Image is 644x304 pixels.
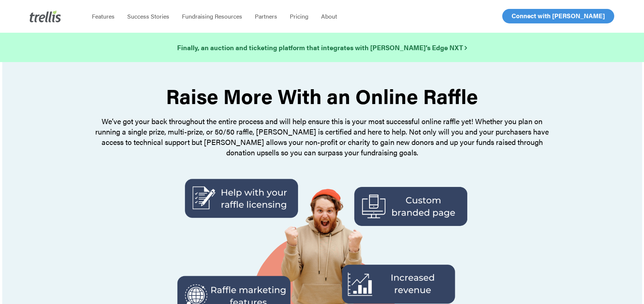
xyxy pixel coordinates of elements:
[255,12,277,20] span: Partners
[177,42,467,53] a: Finally, an auction and ticketing platform that integrates with [PERSON_NAME]’s Edge NXT
[290,12,308,20] span: Pricing
[176,13,249,20] a: Fundraising Resources
[95,116,549,158] span: We’ve got your back throughout the entire process and will help ensure this is your most successf...
[283,13,315,20] a: Pricing
[512,11,605,20] span: Connect with [PERSON_NAME]
[92,12,115,20] span: Features
[30,10,61,22] img: Trellis
[177,43,467,52] strong: Finally, an auction and ticketing platform that integrates with [PERSON_NAME]’s Edge NXT
[502,9,614,23] a: Connect with [PERSON_NAME]
[127,12,169,20] span: Success Stories
[321,12,337,20] span: About
[182,12,242,20] span: Fundraising Resources
[166,81,478,110] strong: Raise More With an Online Raffle
[86,13,121,20] a: Features
[249,13,283,20] a: Partners
[121,13,176,20] a: Success Stories
[315,13,343,20] a: About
